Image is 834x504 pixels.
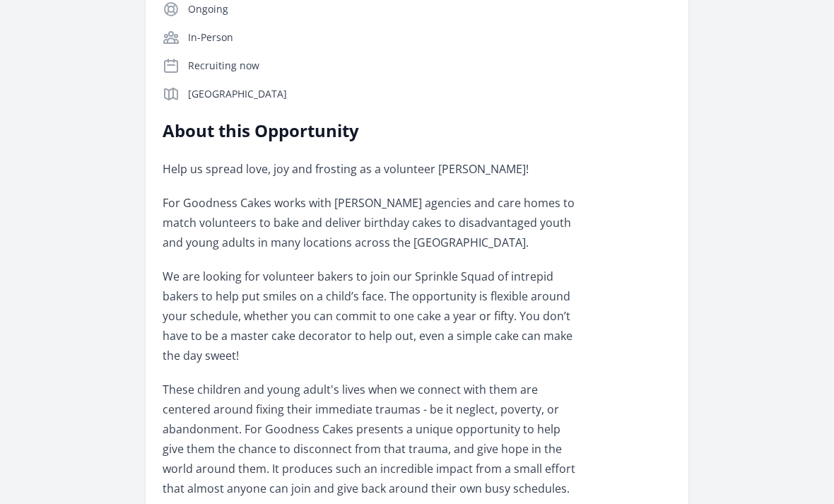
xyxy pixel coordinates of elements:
p: Ongoing [188,3,671,17]
p: [GEOGRAPHIC_DATA] [188,88,671,102]
p: We are looking for volunteer bakers to join our Sprinkle Squad of intrepid bakers to help put smi... [163,267,576,366]
p: These children and young adult's lives when we connect with them are centered around fixing their... [163,380,576,499]
p: Recruiting now [188,59,671,74]
p: Help us spread love, joy and frosting as a volunteer [PERSON_NAME]! [163,160,576,180]
p: For Goodness Cakes works with [PERSON_NAME] agencies and care homes to match volunteers to bake a... [163,194,576,253]
h2: About this Opportunity [163,120,576,143]
p: In-Person [188,31,671,45]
